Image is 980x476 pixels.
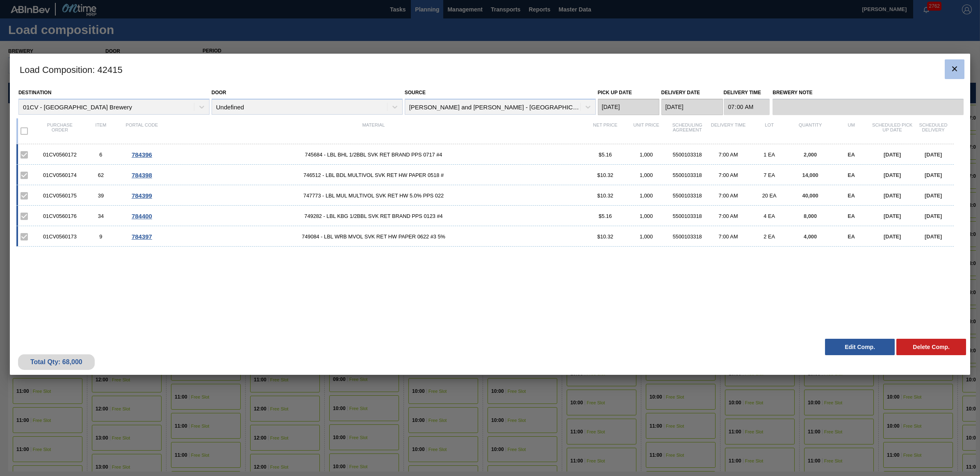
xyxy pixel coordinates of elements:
[773,87,964,99] label: Brewery Note
[132,192,152,199] span: 784399
[708,152,749,158] div: 7:00 AM
[848,152,855,158] span: EA
[598,99,659,115] input: mm/dd/yyyy
[667,122,708,140] div: Scheduling Agreement
[884,213,901,219] span: [DATE]
[848,213,855,219] span: EA
[18,90,51,95] label: Destination
[585,213,626,219] div: $5.16
[598,90,632,95] label: Pick up Date
[39,233,80,240] div: 01CV0560173
[626,172,667,178] div: 1,000
[121,213,162,220] div: Go to Order
[132,151,152,158] span: 784396
[825,339,895,355] button: Edit Comp.
[585,122,626,140] div: Net Price
[80,233,121,240] div: 9
[626,152,667,158] div: 1,000
[804,233,817,240] span: 4,000
[132,213,152,220] span: 784400
[667,233,708,240] div: 5500103318
[626,213,667,219] div: 1,000
[884,193,901,199] span: [DATE]
[790,122,831,140] div: Quantity
[121,122,162,140] div: Portal code
[708,172,749,178] div: 7:00 AM
[925,172,942,178] span: [DATE]
[39,213,80,219] div: 01CV0560176
[80,172,121,178] div: 62
[913,122,954,140] div: Scheduled Delivery
[831,122,872,140] div: UM
[132,233,152,240] span: 784397
[708,213,749,219] div: 7:00 AM
[405,90,426,95] label: Source
[162,213,585,219] span: 749282 - LBL KBG 1/2BBL SVK RET BRAND PPS 0123 #4
[708,193,749,199] div: 7:00 AM
[925,193,942,199] span: [DATE]
[661,99,723,115] input: mm/dd/yyyy
[884,152,901,158] span: [DATE]
[80,193,121,199] div: 39
[749,213,790,219] div: 4 EA
[10,54,970,85] h3: Load Composition : 42415
[749,172,790,178] div: 7 EA
[80,122,121,140] div: Item
[585,172,626,178] div: $10.32
[802,172,818,178] span: 14,000
[121,172,162,179] div: Go to Order
[749,122,790,140] div: Lot
[80,152,121,158] div: 6
[132,172,152,179] span: 784398
[661,90,700,95] label: Delivery Date
[212,90,226,95] label: Door
[80,213,121,219] div: 34
[162,193,585,199] span: 747773 - LBL MUL MULTIVOL SVK RET HW 5.0% PPS 022
[39,122,80,140] div: Purchase order
[667,172,708,178] div: 5500103318
[925,213,942,219] span: [DATE]
[724,87,770,99] label: Delivery Time
[802,193,818,199] span: 40,000
[39,152,80,158] div: 01CV0560172
[626,233,667,240] div: 1,000
[667,193,708,199] div: 5500103318
[884,233,901,240] span: [DATE]
[708,233,749,240] div: 7:00 AM
[39,193,80,199] div: 01CV0560175
[848,233,855,240] span: EA
[585,233,626,240] div: $10.32
[667,152,708,158] div: 5500103318
[804,152,817,158] span: 2,000
[626,122,667,140] div: Unit Price
[585,193,626,199] div: $10.32
[121,192,162,199] div: Go to Order
[896,339,966,355] button: Delete Comp.
[24,358,89,366] div: Total Qty: 68,000
[848,172,855,178] span: EA
[749,152,790,158] div: 1 EA
[872,122,913,140] div: Scheduled Pick up Date
[162,233,585,240] span: 749084 - LBL WRB MVOL SVK RET HW PAPER 0622 #3 5%
[925,233,942,240] span: [DATE]
[162,172,585,178] span: 746512 - LBL BDL MULTIVOL SVK RET HW PAPER 0518 #
[121,233,162,240] div: Go to Order
[925,152,942,158] span: [DATE]
[848,193,855,199] span: EA
[121,151,162,158] div: Go to Order
[884,172,901,178] span: [DATE]
[585,152,626,158] div: $5.16
[749,193,790,199] div: 20 EA
[162,152,585,158] span: 745684 - LBL BHL 1/2BBL SVK RET BRAND PPS 0717 #4
[708,122,749,140] div: Delivery Time
[626,193,667,199] div: 1,000
[804,213,817,219] span: 8,000
[667,213,708,219] div: 5500103318
[39,172,80,178] div: 01CV0560174
[162,122,585,140] div: Material
[749,233,790,240] div: 2 EA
